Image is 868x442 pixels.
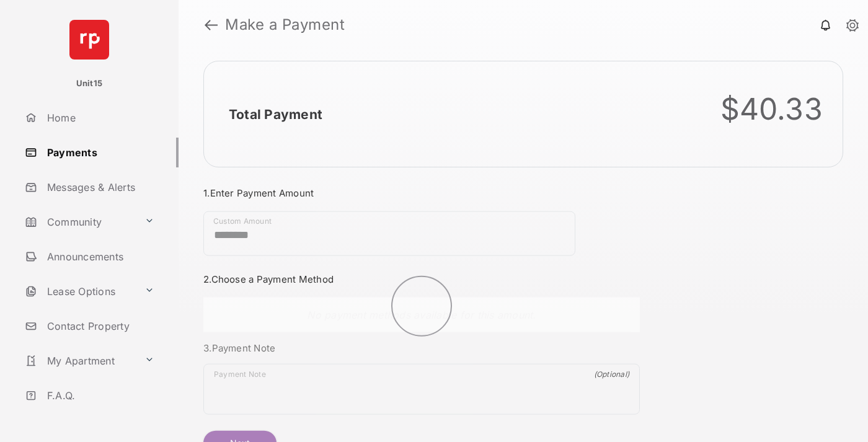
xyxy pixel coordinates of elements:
h2: Total Payment [229,107,322,122]
img: svg+xml;base64,PHN2ZyB4bWxucz0iaHR0cDovL3d3dy53My5vcmcvMjAwMC9zdmciIHdpZHRoPSI2NCIgaGVpZ2h0PSI2NC... [69,20,109,60]
p: Unit15 [76,77,103,90]
a: F.A.Q. [20,381,179,410]
a: My Apartment [20,346,139,376]
a: Contact Property [20,311,179,341]
a: Messages & Alerts [20,172,179,202]
a: Community [20,207,139,237]
h3: 3. Payment Note [203,342,640,354]
a: Home [20,103,179,133]
h3: 2. Choose a Payment Method [203,273,640,285]
h3: 1. Enter Payment Amount [203,187,640,199]
div: $40.33 [720,91,823,127]
a: Announcements [20,242,179,272]
a: Payments [20,138,179,167]
a: Lease Options [20,276,139,306]
strong: Make a Payment [225,17,345,32]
